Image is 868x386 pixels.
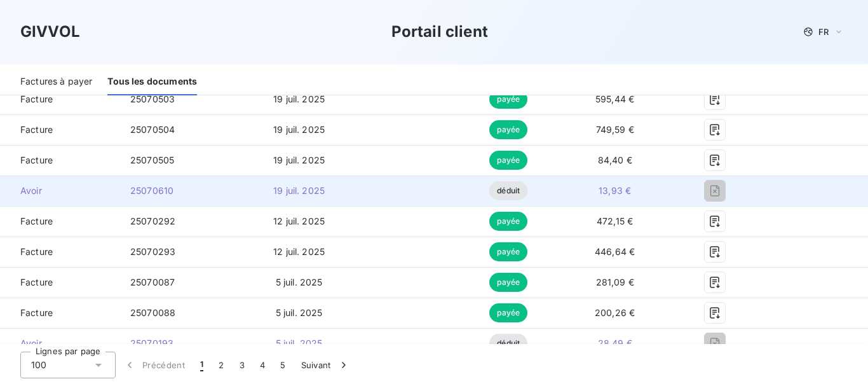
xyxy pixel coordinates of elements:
[130,338,173,348] span: 25070193
[294,352,358,378] button: Suivant
[10,307,110,319] span: Facture
[10,184,110,197] span: Avoir
[273,93,325,104] span: 19 juil. 2025
[489,90,527,109] span: payée
[489,212,527,231] span: payée
[489,303,527,322] span: payée
[31,359,46,371] span: 100
[130,124,175,135] span: 25070504
[20,20,80,43] h3: GIVVOL
[276,338,323,348] span: 5 juil. 2025
[20,69,92,95] div: Factures à payer
[273,246,325,257] span: 12 juil. 2025
[130,307,175,318] span: 25070088
[276,277,323,287] span: 5 juil. 2025
[130,216,175,226] span: 25070292
[597,216,633,226] span: 472,15 €
[10,276,110,289] span: Facture
[598,338,632,348] span: 28,49 €
[273,155,325,165] span: 19 juil. 2025
[10,123,110,136] span: Facture
[595,307,635,318] span: 200,26 €
[818,27,829,37] span: FR
[10,215,110,228] span: Facture
[130,93,175,104] span: 25070503
[211,352,231,378] button: 2
[232,352,252,378] button: 3
[130,185,173,196] span: 25070610
[599,185,631,196] span: 13,93 €
[276,307,323,318] span: 5 juil. 2025
[391,20,488,43] h3: Portail client
[489,151,527,170] span: payée
[116,352,193,378] button: Précédent
[193,352,211,378] button: 1
[10,245,110,258] span: Facture
[596,124,634,135] span: 749,59 €
[10,93,110,106] span: Facture
[595,246,635,257] span: 446,64 €
[252,352,273,378] button: 4
[130,246,175,257] span: 25070293
[595,93,634,104] span: 595,44 €
[489,181,527,200] span: déduit
[273,185,325,196] span: 19 juil. 2025
[130,155,174,165] span: 25070505
[489,242,527,261] span: payée
[130,277,175,287] span: 25070087
[107,69,197,95] div: Tous les documents
[489,273,527,292] span: payée
[489,334,527,353] span: déduit
[596,277,634,287] span: 281,09 €
[10,337,110,350] span: Avoir
[273,124,325,135] span: 19 juil. 2025
[10,154,110,167] span: Facture
[273,216,325,226] span: 12 juil. 2025
[200,359,203,371] span: 1
[489,120,527,139] span: payée
[598,155,632,165] span: 84,40 €
[273,352,293,378] button: 5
